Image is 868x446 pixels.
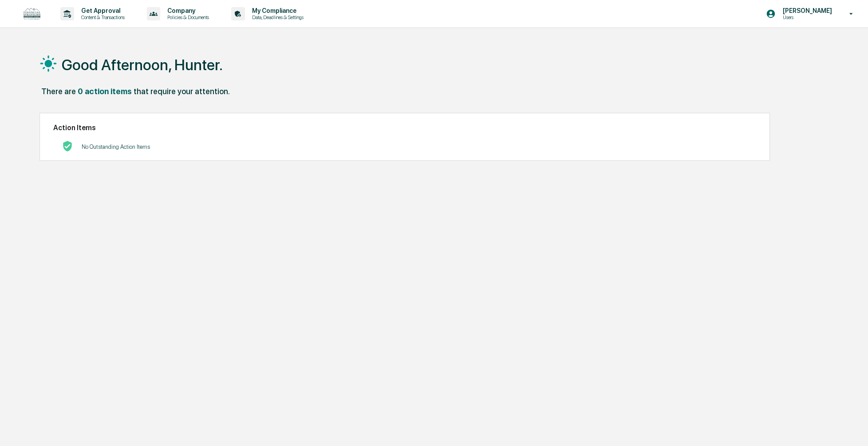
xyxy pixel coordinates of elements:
p: [PERSON_NAME] [776,7,836,14]
div: There are [41,87,76,96]
p: Company [160,7,213,14]
p: No Outstanding Action Items [82,143,150,150]
div: 0 action items [78,87,132,96]
p: Policies & Documents [160,14,213,20]
h2: Action Items [53,123,756,132]
img: No Actions logo [62,141,73,151]
h1: Good Afternoon, Hunter. [62,56,223,74]
div: that require your attention. [134,87,230,96]
p: Content & Transactions [74,14,129,20]
p: Users [776,14,836,20]
p: Get Approval [74,7,129,14]
img: logo [21,6,43,22]
p: My Compliance [245,7,308,14]
p: Data, Deadlines & Settings [245,14,308,20]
